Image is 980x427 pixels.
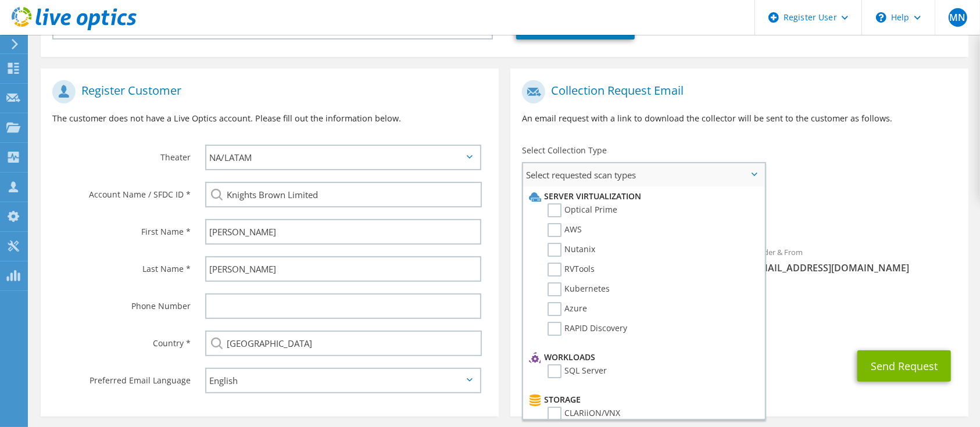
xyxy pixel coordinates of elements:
[52,256,191,275] label: Last Name *
[52,219,191,238] label: First Name *
[510,191,968,234] div: Requested Collections
[548,263,595,277] label: RVTools
[949,8,967,27] span: MN
[52,145,191,163] label: Theater
[52,80,481,103] h1: Register Customer
[876,12,886,23] svg: \n
[548,282,610,296] label: Kubernetes
[548,243,595,257] label: Nutanix
[510,299,968,339] div: CC & Reply To
[522,80,951,103] h1: Collection Request Email
[522,145,607,156] label: Select Collection Type
[548,407,620,421] label: CLARiiON/VNX
[526,189,759,203] li: Server Virtualization
[548,223,582,237] label: AWS
[739,240,968,280] div: Sender & From
[548,322,627,336] label: RAPID Discovery
[522,112,957,125] p: An email request with a link to download the collector will be sent to the customer as follows.
[548,302,587,316] label: Azure
[52,368,191,386] label: Preferred Email Language
[526,350,759,364] li: Workloads
[52,331,191,349] label: Country *
[52,293,191,312] label: Phone Number
[510,240,739,293] div: To
[526,393,759,407] li: Storage
[548,364,607,378] label: SQL Server
[523,163,764,186] span: Select requested scan types
[857,350,951,382] button: Send Request
[52,182,191,200] label: Account Name / SFDC ID *
[548,203,617,217] label: Optical Prime
[751,261,957,274] span: [EMAIL_ADDRESS][DOMAIN_NAME]
[52,112,487,125] p: The customer does not have a Live Optics account. Please fill out the information below.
